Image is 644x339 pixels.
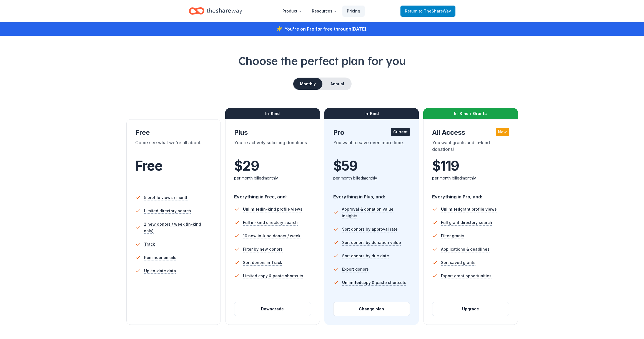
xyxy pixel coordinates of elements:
[441,246,490,253] span: Applications & deadlines
[334,302,410,316] button: Change plan
[144,254,176,261] span: Reminder emails
[243,246,283,253] span: Filter by new donors
[333,175,410,181] div: per month billed monthly
[243,219,298,226] span: Full in-kind directory search
[342,226,398,233] span: Sort donors by approval rate
[342,280,361,285] span: Unlimited
[234,139,311,155] div: You're actively soliciting donations.
[441,259,475,266] span: Sort saved grants
[189,4,242,18] a: Home
[333,158,357,174] span: $ 59
[441,273,492,279] span: Export grant opportunities
[432,175,509,181] div: per month billed monthly
[324,78,351,90] button: Annual
[432,158,459,174] span: $ 119
[234,158,259,174] span: $ 29
[432,189,509,200] div: Everything in Pro, and:
[342,239,401,246] span: Sort donors by donation value
[234,175,311,181] div: per month billed monthly
[135,158,162,174] span: Free
[333,189,410,200] div: Everything in Plus, and:
[496,128,509,136] div: New
[419,9,451,13] span: to TheShareWay
[135,128,212,137] div: Free
[333,139,410,155] div: You want to save even more time.
[234,302,311,316] button: Downgrade
[391,128,410,136] div: Current
[278,4,365,18] nav: Main
[333,128,410,137] div: Pro
[144,268,176,274] span: Up-to-date data
[234,189,311,200] div: Everything in Free, and:
[441,207,460,211] span: Unlimited
[243,207,302,211] span: in-kind profile views
[441,219,492,226] span: Full grant directory search
[405,8,451,14] span: Return
[243,233,300,239] span: 10 new in-kind donors / week
[342,253,389,259] span: Sort donors by due date
[342,206,410,219] span: Approval & donation value insights
[135,139,212,155] div: Come see what we're all about.
[144,241,155,248] span: Track
[144,194,189,201] span: 5 profile views / month
[225,108,320,119] div: In-Kind
[441,207,497,211] span: grant profile views
[293,78,322,90] button: Monthly
[243,207,262,211] span: Unlimited
[307,6,341,17] button: Resources
[342,280,406,285] span: copy & paste shortcuts
[144,221,212,234] span: 2 new donors / week (in-kind only)
[342,266,369,273] span: Export donors
[144,208,191,214] span: Limited directory search
[432,139,509,155] div: You want grants and in-kind donations!
[243,273,303,279] span: Limited copy & paste shortcuts
[278,6,306,17] button: Product
[432,128,509,137] div: All Access
[400,6,455,17] a: Returnto TheShareWay
[423,108,518,119] div: In-Kind + Grants
[234,128,311,137] div: Plus
[243,259,282,266] span: Sort donors in Track
[441,233,464,239] span: Filter grants
[324,108,419,119] div: In-Kind
[60,53,584,69] h1: Choose the perfect plan for you
[432,302,509,316] button: Upgrade
[342,6,365,17] a: Pricing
